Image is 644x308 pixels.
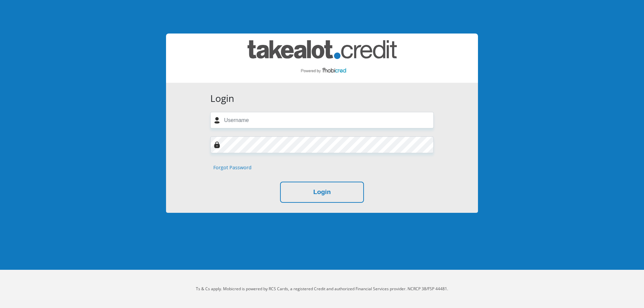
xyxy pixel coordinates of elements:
[210,93,434,104] h3: Login
[214,117,220,124] img: user-icon image
[280,182,364,203] button: Login
[210,112,434,128] input: Username
[248,40,397,76] img: takealot_credit logo
[214,141,220,148] img: Image
[213,164,252,171] a: Forgot Password
[136,286,508,292] p: Ts & Cs apply. Mobicred is powered by RCS Cards, a registered Credit and authorized Financial Ser...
